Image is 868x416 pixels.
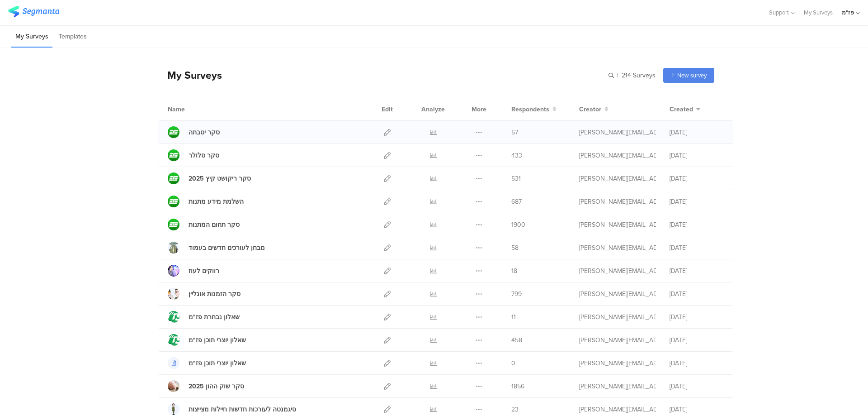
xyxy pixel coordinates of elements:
div: רווקים לעוז [189,266,219,276]
a: סיגמנטה לעורכות חדשות חיילות מצייצות [168,403,296,415]
div: סקר שוק ההון 2025 [189,382,244,391]
span: 58 [511,243,519,253]
div: ron@pazam.mobi [579,405,656,414]
span: 1900 [511,220,525,230]
div: ron@pazam.mobi [579,312,656,322]
button: Created [670,105,700,114]
div: ron@pazam.mobi [579,128,656,137]
span: Created [670,105,693,114]
div: My Surveys [158,67,222,83]
div: [DATE] [670,289,724,299]
div: [DATE] [670,128,724,137]
span: 433 [511,151,522,160]
div: סקר הזמנות אונליין [189,289,241,299]
span: New survey [677,71,707,80]
div: Edit [377,98,397,120]
div: [DATE] [670,266,724,276]
span: 0 [511,359,515,368]
div: [DATE] [670,174,724,183]
a: שאלון נבחרת פז"מ [168,311,240,323]
div: השלמת מידע מתנות [189,197,244,206]
span: Creator [579,105,601,114]
span: Support [769,8,789,17]
div: ron@pazam.mobi [579,197,656,206]
div: סקר ריקושט קיץ 2025 [189,174,251,183]
span: | [616,71,620,80]
div: ron@pazam.mobi [579,174,656,183]
button: Respondents [511,105,557,114]
div: מבחן לעורכים חדשים בעמוד [189,243,265,253]
a: סקר ריקושט קיץ 2025 [168,172,251,184]
div: [DATE] [670,335,724,345]
li: My Surveys [11,26,52,48]
div: ron@pazam.mobi [579,151,656,160]
button: Creator [579,105,609,114]
a: סקר סלולר [168,149,219,161]
div: שאלון יוצרי תוכן פז"מ [189,359,246,368]
div: פז"מ [842,8,854,17]
div: ron@pazam.mobi [579,220,656,230]
div: Analyze [420,98,447,120]
div: סקר סלולר [189,151,219,160]
div: ron@pazam.mobi [579,359,656,368]
div: [DATE] [670,197,724,206]
div: [DATE] [670,382,724,391]
span: 1856 [511,382,524,391]
span: 531 [511,174,521,183]
span: 18 [511,266,517,276]
div: ron@pazam.mobi [579,266,656,276]
div: [DATE] [670,405,724,414]
div: שאלון נבחרת פז"מ [189,312,240,322]
div: סקר תחום המתנות [189,220,240,230]
span: 57 [511,128,518,137]
li: Templates [55,26,91,48]
a: רווקים לעוז [168,265,219,277]
span: 799 [511,289,522,299]
span: 214 Surveys [622,71,656,80]
a: סקר תחום המתנות [168,219,240,230]
a: סקר יטבתה [168,126,220,138]
span: 458 [511,335,522,345]
div: שאלון יוצרי תוכן פז"מ [189,335,246,345]
a: סקר שוק ההון 2025 [168,380,244,392]
span: 23 [511,405,519,414]
a: השלמת מידע מתנות [168,196,244,207]
div: [DATE] [670,151,724,160]
div: [DATE] [670,359,724,368]
div: More [469,98,489,120]
span: 11 [511,312,516,322]
div: [DATE] [670,220,724,230]
div: ron@pazam.mobi [579,335,656,345]
a: שאלון יוצרי תוכן פז"מ [168,357,246,369]
div: ron@pazam.mobi [579,289,656,299]
a: סקר הזמנות אונליין [168,288,241,300]
div: ron@pazam.mobi [579,243,656,253]
div: סקר יטבתה [189,128,220,137]
span: Respondents [511,105,549,114]
a: שאלון יוצרי תוכן פז"מ [168,334,246,346]
a: מבחן לעורכים חדשים בעמוד [168,242,265,253]
span: 687 [511,197,522,206]
div: ron@pazam.mobi [579,382,656,391]
div: Name [168,105,222,114]
img: segmanta logo [8,6,59,17]
div: [DATE] [670,243,724,253]
div: סיגמנטה לעורכות חדשות חיילות מצייצות [189,405,296,414]
div: [DATE] [670,312,724,322]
